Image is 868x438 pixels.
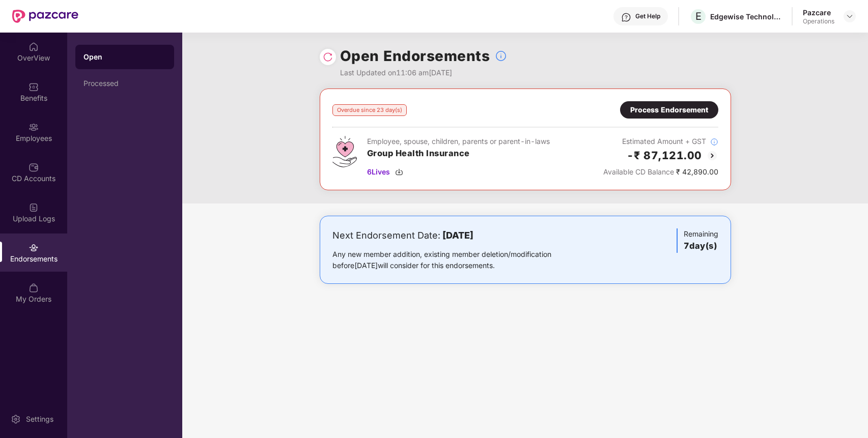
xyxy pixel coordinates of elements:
[332,249,583,271] div: Any new member addition, existing member deletion/modification before [DATE] will consider for th...
[710,138,718,146] img: svg+xml;base64,PHN2ZyBpZD0iSW5mb18tXzMyeDMyIiBkYXRhLW5hbWU9IkluZm8gLSAzMngzMiIgeG1sbnM9Imh0dHA6Ly...
[621,12,631,22] img: svg+xml;base64,PHN2ZyBpZD0iSGVscC0zMngzMiIgeG1sbnM9Imh0dHA6Ly93d3cudzMub3JnLzIwMDAvc3ZnIiB3aWR0aD...
[803,8,834,17] div: Pazcare
[29,82,39,92] img: svg+xml;base64,PHN2ZyBpZD0iQmVuZWZpdHMiIHhtbG5zPSJodHRwOi8vd3d3LnczLm9yZy8yMDAwL3N2ZyIgd2lkdGg9Ij...
[23,414,57,424] div: Settings
[332,228,583,243] div: Next Endorsement Date:
[29,243,39,253] img: svg+xml;base64,PHN2ZyBpZD0iRW5kb3JzZW1lbnRzIiB4bWxucz0iaHR0cDovL3d3dy53My5vcmcvMjAwMC9zdmciIHdpZH...
[11,414,21,424] img: svg+xml;base64,PHN2ZyBpZD0iU2V0dGluZy0yMHgyMCIgeG1sbnM9Imh0dHA6Ly93d3cudzMub3JnLzIwMDAvc3ZnIiB3aW...
[340,67,508,78] div: Last Updated on 11:06 am[DATE]
[846,12,854,20] img: svg+xml;base64,PHN2ZyBpZD0iRHJvcGRvd24tMzJ4MzIiIHhtbG5zPSJodHRwOi8vd3d3LnczLm9yZy8yMDAwL3N2ZyIgd2...
[706,150,718,162] img: svg+xml;base64,PHN2ZyBpZD0iQmFjay0yMHgyMCIgeG1sbnM9Imh0dHA6Ly93d3cudzMub3JnLzIwMDAvc3ZnIiB3aWR0aD...
[677,228,718,253] div: Remaining
[803,17,834,25] div: Operations
[395,168,403,176] img: svg+xml;base64,PHN2ZyBpZD0iRG93bmxvYWQtMzJ4MzIiIHhtbG5zPSJodHRwOi8vd3d3LnczLm9yZy8yMDAwL3N2ZyIgd2...
[83,52,166,62] div: Open
[332,136,357,167] img: svg+xml;base64,PHN2ZyB4bWxucz0iaHR0cDovL3d3dy53My5vcmcvMjAwMC9zdmciIHdpZHRoPSI0Ny43MTQiIGhlaWdodD...
[442,230,473,241] b: [DATE]
[367,166,390,178] span: 6 Lives
[367,136,550,147] div: Employee, spouse, children, parents or parent-in-laws
[710,12,781,21] div: Edgewise Technologies Private Limited
[29,202,39,213] img: svg+xml;base64,PHN2ZyBpZD0iVXBsb2FkX0xvZ3MiIGRhdGEtbmFtZT0iVXBsb2FkIExvZ3MiIHhtbG5zPSJodHRwOi8vd3...
[603,136,718,147] div: Estimated Amount + GST
[340,45,490,67] h1: Open Endorsements
[635,12,660,20] div: Get Help
[29,42,39,52] img: svg+xml;base64,PHN2ZyBpZD0iSG9tZSIgeG1sbnM9Imh0dHA6Ly93d3cudzMub3JnLzIwMDAvc3ZnIiB3aWR0aD0iMjAiIG...
[323,52,333,62] img: svg+xml;base64,PHN2ZyBpZD0iUmVsb2FkLTMyeDMyIiB4bWxucz0iaHR0cDovL3d3dy53My5vcmcvMjAwMC9zdmciIHdpZH...
[29,162,39,172] img: svg+xml;base64,PHN2ZyBpZD0iQ0RfQWNjb3VudHMiIGRhdGEtbmFtZT0iQ0QgQWNjb3VudHMiIHhtbG5zPSJodHRwOi8vd3...
[367,147,550,160] h3: Group Health Insurance
[695,10,702,22] span: E
[12,10,78,23] img: New Pazcare Logo
[332,104,407,116] div: Overdue since 23 day(s)
[630,104,708,115] div: Process Endorsement
[495,50,507,62] img: svg+xml;base64,PHN2ZyBpZD0iSW5mb18tXzMyeDMyIiBkYXRhLW5hbWU9IkluZm8gLSAzMngzMiIgeG1sbnM9Imh0dHA6Ly...
[603,166,718,178] div: ₹ 42,890.00
[29,122,39,132] img: svg+xml;base64,PHN2ZyBpZD0iRW1wbG95ZWVzIiB4bWxucz0iaHR0cDovL3d3dy53My5vcmcvMjAwMC9zdmciIHdpZHRoPS...
[603,167,674,176] span: Available CD Balance
[627,147,702,164] h2: -₹ 87,121.00
[29,283,39,293] img: svg+xml;base64,PHN2ZyBpZD0iTXlfT3JkZXJzIiBkYXRhLW5hbWU9Ik15IE9yZGVycyIgeG1sbnM9Imh0dHA6Ly93d3cudz...
[83,79,166,87] div: Processed
[684,240,718,253] h3: 7 day(s)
